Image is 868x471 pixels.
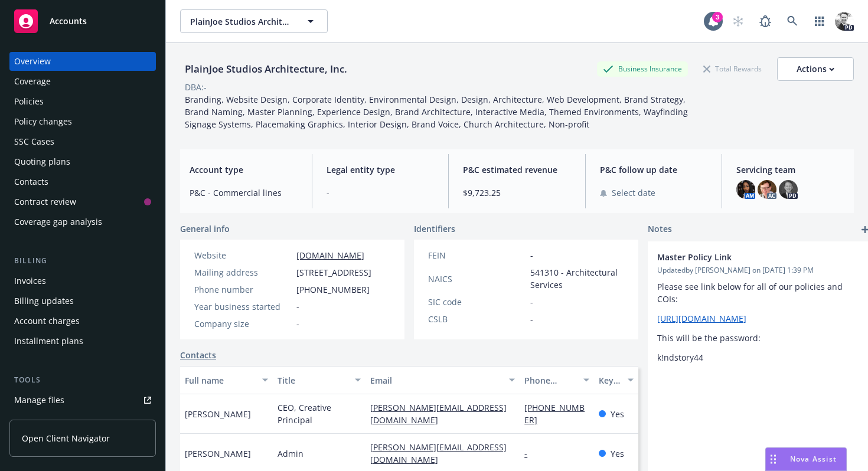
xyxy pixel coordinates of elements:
div: Drag to move [766,448,781,470]
a: Contacts [180,349,216,361]
a: Contacts [9,172,156,191]
a: Start snowing [726,9,750,33]
a: Account charges [9,312,156,331]
a: [PHONE_NUMBER] [524,402,585,426]
a: [URL][DOMAIN_NAME] [657,313,746,324]
div: FEIN [428,249,526,261]
img: photo [736,180,755,199]
button: Nova Assist [765,447,847,471]
span: - [296,318,299,330]
div: Phone number [194,283,292,296]
a: Policy changes [9,112,156,131]
div: Tools [9,374,156,386]
span: Accounts [50,17,87,26]
a: [DOMAIN_NAME] [296,250,364,261]
img: photo [779,180,798,199]
span: P&C - Commercial lines [190,187,298,199]
a: Accounts [9,5,156,38]
div: Contract review [14,192,76,211]
span: [PERSON_NAME] [185,408,251,420]
a: remove [849,251,863,265]
div: Contacts [14,172,48,191]
span: CEO, Creative Principal [278,401,361,426]
button: Full name [180,366,273,394]
div: Account charges [14,312,80,331]
a: Invoices [9,272,156,290]
div: Coverage [14,72,51,91]
a: Quoting plans [9,152,156,171]
span: Updated by [PERSON_NAME] on [DATE] 1:39 PM [657,265,863,276]
span: Select date [612,187,655,199]
div: Business Insurance [597,61,688,76]
img: photo [758,180,776,199]
a: SSC Cases [9,132,156,151]
span: Open Client Navigator [22,432,110,444]
a: Contract review [9,192,156,211]
span: PlainJoe Studios Architecture, Inc. [190,15,292,28]
div: SIC code [428,296,526,308]
button: Phone number [520,366,594,394]
span: - [530,296,533,308]
p: k!ndstory44 [657,351,863,364]
span: Nova Assist [790,454,837,464]
button: PlainJoe Studios Architecture, Inc. [180,9,328,33]
a: [PERSON_NAME][EMAIL_ADDRESS][DOMAIN_NAME] [370,441,507,465]
a: edit [832,251,846,265]
span: General info [180,223,230,235]
p: This will be the password: [657,332,863,344]
div: Phone number [524,374,576,387]
div: Year business started [194,300,292,313]
a: Coverage gap analysis [9,212,156,231]
div: Billing updates [14,292,74,310]
span: - [530,249,533,261]
button: Key contact [594,366,638,394]
div: Invoices [14,272,46,290]
span: Servicing team [736,163,844,176]
a: Report a Bug [753,9,777,33]
div: SSC Cases [14,132,54,151]
a: Switch app [808,9,831,33]
span: [PERSON_NAME] [185,447,251,460]
div: Overview [14,52,51,71]
a: [PERSON_NAME][EMAIL_ADDRESS][DOMAIN_NAME] [370,402,507,426]
a: Policies [9,92,156,111]
a: Installment plans [9,332,156,351]
span: Yes [611,447,624,460]
span: 541310 - Architectural Services [530,266,624,291]
a: Billing updates [9,292,156,310]
div: Website [194,249,292,261]
a: Manage files [9,391,156,410]
div: Full name [185,374,255,387]
div: Manage files [14,391,64,410]
span: Account type [190,163,298,176]
div: Title [278,374,348,387]
img: photo [835,12,854,31]
a: Coverage [9,72,156,91]
span: Yes [611,408,624,420]
div: 3 [712,12,723,22]
span: - [296,300,299,313]
div: Mailing address [194,266,292,279]
p: Please see link below for all of our policies and COIs: [657,280,863,305]
span: Legal entity type [327,163,435,176]
div: Company size [194,318,292,330]
div: Installment plans [14,332,83,351]
span: $9,723.25 [463,187,571,199]
span: Master Policy Link [657,251,832,263]
span: Notes [648,223,672,237]
span: Admin [278,447,304,460]
a: Search [781,9,804,33]
div: PlainJoe Studios Architecture, Inc. [180,61,352,77]
div: Coverage gap analysis [14,212,102,231]
a: Overview [9,52,156,71]
div: Email [370,374,502,387]
span: P&C follow up date [600,163,708,176]
span: Branding, Website Design, Corporate Identity, Environmental Design, Design, Architecture, Web Dev... [185,94,690,130]
div: NAICS [428,273,526,285]
span: [PHONE_NUMBER] [296,283,370,296]
div: Total Rewards [697,61,768,76]
div: Policies [14,92,44,111]
span: - [530,313,533,325]
div: Billing [9,255,156,267]
div: Key contact [599,374,621,387]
